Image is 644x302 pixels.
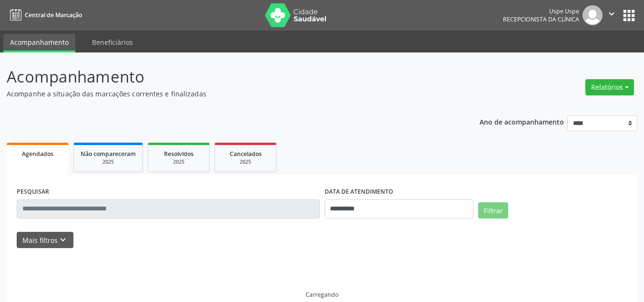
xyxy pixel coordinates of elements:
[621,7,637,24] button: apps
[81,150,136,158] span: Não compareceram
[7,7,82,23] a: Central de Marcação
[583,5,603,25] img: img
[606,9,617,19] i: 
[85,34,140,51] a: Beneficiários
[480,115,564,127] p: Ano de acompanhamento
[3,34,75,52] a: Acompanhamento
[603,5,621,25] button: 
[155,158,203,166] div: 2025
[17,232,73,249] button: Mais filtroskeyboard_arrow_down
[7,89,448,99] p: Acompanhe a situação das marcações correntes e finalizadas
[58,235,68,245] i: keyboard_arrow_down
[478,202,508,219] button: Filtrar
[306,291,338,299] div: Carregando
[164,150,194,158] span: Resolvidos
[25,11,82,19] span: Central de Marcação
[81,158,136,166] div: 2025
[17,185,49,199] label: PESQUISAR
[230,150,262,158] span: Cancelados
[503,15,579,23] span: Recepcionista da clínica
[585,79,634,95] button: Relatórios
[7,65,448,89] p: Acompanhamento
[222,158,269,166] div: 2025
[503,7,579,15] div: Uspe Uspe
[22,150,53,158] span: Agendados
[325,185,393,199] label: DATA DE ATENDIMENTO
